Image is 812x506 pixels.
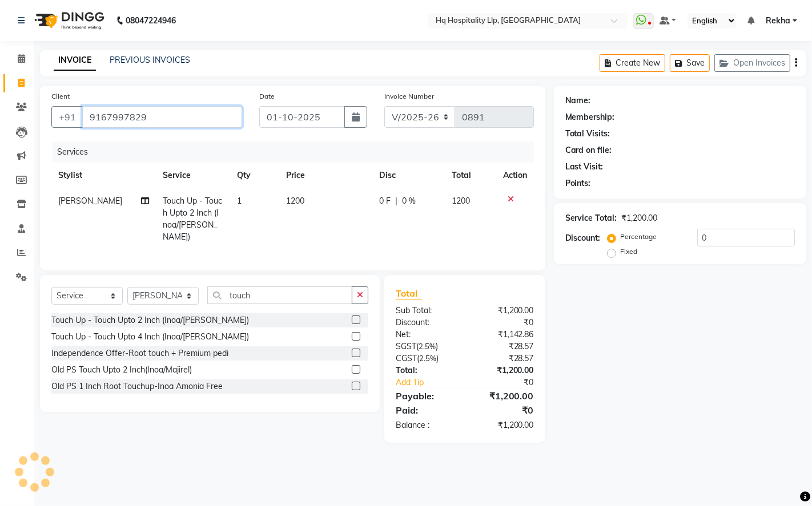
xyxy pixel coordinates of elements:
div: ₹0 [477,377,542,388]
label: Percentage [621,232,657,242]
span: 0 F [379,195,391,207]
span: 0 % [402,195,416,207]
div: Membership: [565,111,615,123]
b: 08047224946 [126,5,176,37]
input: Search by Name/Mobile/Email/Code [82,106,242,128]
span: | [395,195,397,207]
div: Sub Total: [387,305,465,317]
div: Touch Up - Touch Upto 4 Inch (Inoa/[PERSON_NAME]) [51,331,249,343]
th: Action [496,163,534,188]
button: Open Invoices [714,54,790,72]
label: Fixed [621,246,638,257]
div: ₹28.57 [465,341,542,353]
div: ₹1,200.00 [622,212,658,224]
div: Name: [565,95,591,107]
span: 1200 [287,196,305,206]
div: Balance : [387,419,465,431]
div: Service Total: [565,212,617,224]
th: Service [156,163,230,188]
div: ₹1,200.00 [465,389,542,403]
div: ₹0 [465,317,542,329]
div: Card on file: [565,144,612,156]
label: Invoice Number [384,91,434,102]
th: Qty [230,163,279,188]
div: ₹28.57 [465,353,542,365]
th: Disc [372,163,445,188]
span: Total [396,288,422,299]
span: Rekha [766,15,790,27]
span: 1200 [452,196,471,206]
button: Create New [600,54,665,72]
label: Client [51,91,70,102]
div: ( ) [387,341,465,353]
button: +91 [51,106,83,128]
div: ( ) [387,353,465,365]
div: Old PS Touch Upto 2 Inch(Inoa/Majirel) [51,364,192,376]
input: Search or Scan [207,286,352,304]
div: ₹1,200.00 [465,305,542,317]
span: 1 [237,196,242,206]
th: Total [445,163,496,188]
div: Independence Offer-Root touch + Premium pedi [51,347,228,359]
div: Old PS 1 Inch Root Touchup-Inoa Amonia Free [51,380,223,392]
div: Points: [565,177,591,189]
div: Total Visits: [565,128,610,140]
div: ₹0 [465,403,542,417]
div: ₹1,200.00 [465,365,542,377]
a: INVOICE [54,50,96,71]
div: Touch Up - Touch Upto 2 Inch (Inoa/[PERSON_NAME]) [51,314,249,326]
div: ₹1,142.86 [465,329,542,341]
div: Last Visit: [565,161,604,173]
a: PREVIOUS INVOICES [110,55,190,65]
span: 2.5% [419,342,436,351]
img: logo [29,5,107,37]
div: ₹1,200.00 [465,419,542,431]
div: Discount: [565,232,601,244]
div: Discount: [387,317,465,329]
button: Save [670,54,710,72]
div: Net: [387,329,465,341]
span: Touch Up - Touch Upto 2 Inch (Inoa/[PERSON_NAME]) [163,196,222,242]
div: Services [53,141,542,163]
span: CGST [396,353,417,363]
div: Total: [387,365,465,377]
th: Stylist [51,163,156,188]
th: Price [280,163,373,188]
span: [PERSON_NAME] [58,196,122,206]
span: SGST [396,341,416,351]
div: Payable: [387,389,465,403]
a: Add Tip [387,377,478,388]
label: Date [259,91,275,102]
span: 2.5% [419,354,436,363]
div: Paid: [387,403,465,417]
